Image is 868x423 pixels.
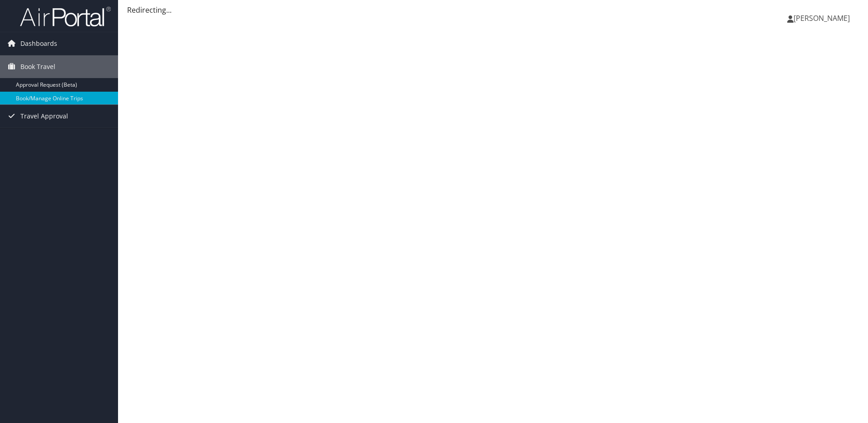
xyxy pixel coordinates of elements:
[20,6,111,27] img: airportal-logo.png
[127,5,859,15] div: Redirecting...
[794,13,850,23] span: [PERSON_NAME]
[20,55,55,78] span: Book Travel
[787,5,859,32] a: [PERSON_NAME]
[20,32,57,55] span: Dashboards
[20,105,68,128] span: Travel Approval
